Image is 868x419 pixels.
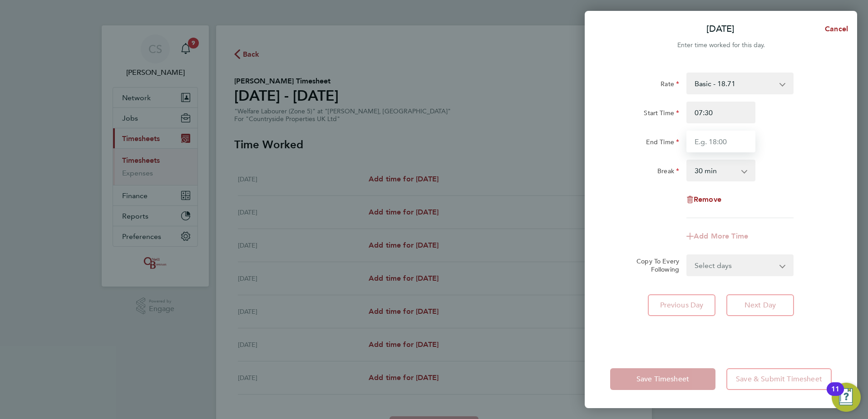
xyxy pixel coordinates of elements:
[686,196,721,203] button: Remove
[832,383,861,412] button: Open Resource Center, 11 new notifications
[629,257,679,273] label: Copy To Every Following
[822,24,848,33] span: Cancel
[644,109,679,120] label: Start Time
[686,131,755,152] input: E.g. 18:00
[706,23,735,35] p: [DATE]
[661,80,679,91] label: Rate
[831,389,839,401] div: 11
[686,102,755,123] input: E.g. 08:00
[657,167,679,178] label: Break
[585,40,857,51] div: Enter time worked for this day.
[810,20,857,38] button: Cancel
[694,195,721,204] span: Remove
[646,138,679,149] label: End Time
